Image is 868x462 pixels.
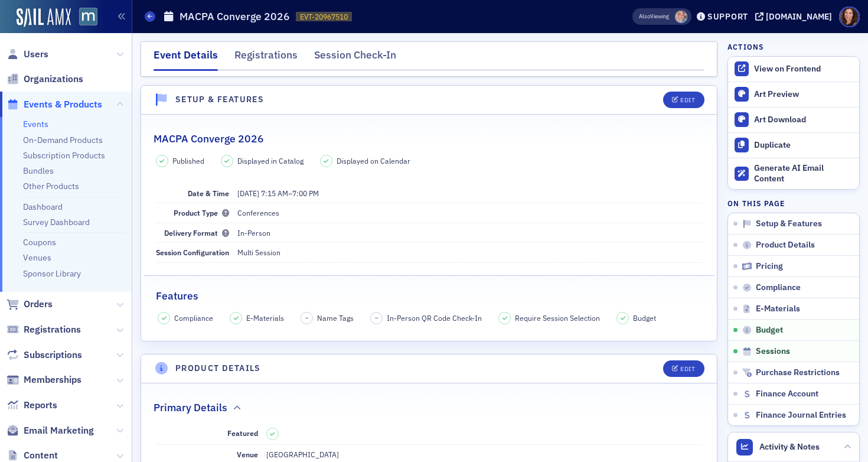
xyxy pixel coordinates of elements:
[754,140,853,151] div: Duplicate
[156,248,229,257] span: Session Configuration
[680,97,695,103] div: Edit
[24,298,53,311] span: Orders
[515,313,600,323] span: Require Session Selection
[246,313,284,323] span: E-Materials
[675,11,687,23] span: Dee Sullivan
[175,362,261,375] h4: Product Details
[756,410,846,421] span: Finance Journal Entries
[317,313,354,323] span: Name Tags
[23,237,56,248] a: Coupons
[728,107,859,132] a: Art Download
[23,252,51,263] a: Venues
[639,12,650,20] div: Also
[24,424,94,437] span: Email Marketing
[234,47,298,69] div: Registrations
[756,325,783,336] span: Budget
[633,313,656,323] span: Budget
[23,119,48,129] a: Events
[24,48,48,61] span: Users
[24,73,83,86] span: Organizations
[24,98,102,111] span: Events & Products
[24,399,57,412] span: Reports
[680,366,695,372] div: Edit
[756,219,822,229] span: Setup & Features
[17,8,71,27] img: SailAMX
[172,155,204,166] span: Published
[6,48,48,61] a: Users
[237,208,279,217] span: Conferences
[300,12,348,22] span: EVT-20967510
[375,314,378,322] span: –
[6,98,102,111] a: Events & Products
[766,11,832,22] div: [DOMAIN_NAME]
[23,135,103,145] a: On-Demand Products
[6,349,82,362] a: Subscriptions
[754,163,853,184] div: Generate AI Email Content
[23,165,54,176] a: Bundles
[227,428,258,438] span: Featured
[24,373,81,386] span: Memberships
[756,304,800,314] span: E-Materials
[79,8,97,26] img: SailAMX
[292,188,319,198] time: 7:00 PM
[237,450,258,459] span: Venue
[154,131,264,147] h2: MACPA Converge 2026
[174,313,213,323] span: Compliance
[663,360,704,377] button: Edit
[639,12,669,21] span: Viewing
[337,155,410,166] span: Displayed on Calendar
[756,367,840,378] span: Purchase Restrictions
[755,12,836,21] button: [DOMAIN_NAME]
[24,349,82,362] span: Subscriptions
[6,73,83,86] a: Organizations
[237,248,280,257] span: Multi Session
[237,228,270,237] span: In-Person
[756,389,818,399] span: Finance Account
[154,47,218,71] div: Event Details
[728,132,859,158] button: Duplicate
[6,373,81,386] a: Memberships
[754,115,853,125] div: Art Download
[756,346,790,357] span: Sessions
[175,93,264,106] h4: Setup & Features
[314,47,396,69] div: Session Check-In
[305,314,309,322] span: –
[237,188,319,198] span: –
[24,323,81,336] span: Registrations
[727,41,764,52] h4: Actions
[756,261,783,272] span: Pricing
[6,424,94,437] a: Email Marketing
[6,323,81,336] a: Registrations
[754,89,853,100] div: Art Preview
[23,150,105,161] a: Subscription Products
[756,240,815,250] span: Product Details
[180,9,290,24] h1: MACPA Converge 2026
[756,282,801,293] span: Compliance
[266,450,339,459] span: [GEOGRAPHIC_DATA]
[728,158,859,190] button: Generate AI Email Content
[663,92,704,108] button: Edit
[759,441,820,453] span: Activity & Notes
[23,268,81,279] a: Sponsor Library
[387,313,482,323] span: In-Person QR Code Check-In
[71,8,97,28] a: View Homepage
[23,201,63,212] a: Dashboard
[261,188,288,198] time: 7:15 AM
[839,6,860,27] span: Profile
[237,155,304,166] span: Displayed in Catalog
[164,228,229,237] span: Delivery Format
[156,288,198,304] h2: Features
[23,181,79,191] a: Other Products
[707,11,748,22] div: Support
[728,57,859,82] a: View on Frontend
[754,64,853,74] div: View on Frontend
[154,400,227,415] h2: Primary Details
[237,188,259,198] span: [DATE]
[6,449,58,462] a: Content
[6,298,53,311] a: Orders
[6,399,57,412] a: Reports
[728,82,859,107] a: Art Preview
[24,449,58,462] span: Content
[23,217,90,227] a: Survey Dashboard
